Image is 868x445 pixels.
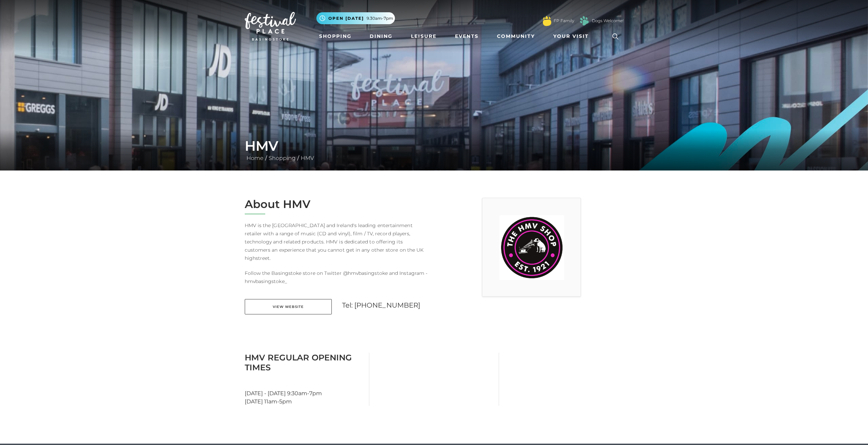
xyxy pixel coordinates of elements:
span: Open [DATE] [328,15,364,21]
p: Follow the Basingstoke store on Twitter @hmvbasingstoke and Instagram - hmvbasingstoke_ [245,269,429,285]
a: Leisure [408,30,439,43]
a: View Website [245,299,332,314]
a: Dining [367,30,395,43]
div: [DATE] - [DATE] 9:30am-7pm [DATE] 11am-5pm [240,353,369,406]
p: HMV is the [GEOGRAPHIC_DATA] and Ireland's leading entertainment retailer with a range of music (... [245,221,429,262]
span: 9.30am-7pm [367,15,393,21]
img: Festival Place Logo [245,12,296,41]
a: Dogs Welcome! [592,18,624,24]
a: Shopping [267,155,297,161]
h1: HMV [245,138,624,154]
div: / / [240,138,629,162]
h3: HMV Regular Opening Times [245,353,364,372]
a: Community [494,30,538,43]
a: Events [452,30,481,43]
span: Your Visit [553,33,589,40]
a: Tel: [PHONE_NUMBER] [342,301,421,309]
a: FP Family [554,18,574,24]
a: Home [245,155,265,161]
a: Your Visit [551,30,595,43]
a: HMV [299,155,316,161]
a: Shopping [316,30,354,43]
button: Open [DATE] 9.30am-7pm [316,12,395,24]
h2: About HMV [245,198,429,211]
